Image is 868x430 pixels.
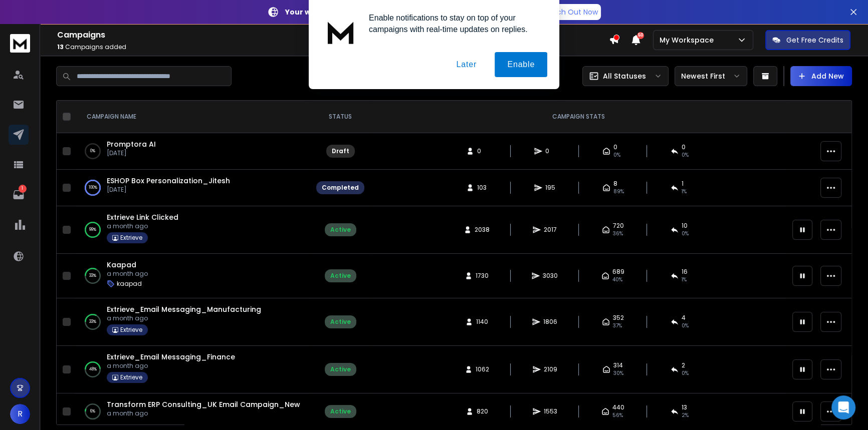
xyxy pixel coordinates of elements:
td: 33%Kaapada month agokaapad [75,254,310,298]
span: 4 [682,314,686,322]
span: 0 [613,143,617,151]
p: 48 % [89,364,97,374]
span: 40 % [612,276,622,284]
span: 89 % [613,188,624,196]
div: Active [330,365,351,373]
span: 3030 [543,272,558,280]
span: 1553 [544,407,557,415]
span: 1730 [476,272,489,280]
span: 8 [613,180,617,188]
button: R [10,404,30,424]
span: 820 [477,407,488,415]
span: 0 [477,147,487,155]
span: 314 [613,361,623,369]
span: 2017 [544,226,557,234]
p: 1 [19,185,27,193]
span: 2 % [682,411,689,419]
p: [DATE] [107,149,156,157]
span: 0% [613,151,620,159]
div: Active [330,226,351,234]
span: 1062 [476,365,489,373]
p: Extrieve [120,373,142,381]
a: Extrieve_Email Messaging_Manufacturing [107,304,261,314]
p: 99 % [89,225,96,235]
span: 1 % [682,188,687,196]
span: 2109 [544,365,557,373]
p: Extrieve [120,234,142,242]
span: 0 [545,147,555,155]
p: 33 % [89,317,96,327]
span: 1 % [682,276,687,284]
span: 2038 [475,226,490,234]
p: a month ago [107,222,178,230]
span: 103 [477,184,487,192]
span: 56 % [612,411,623,419]
td: 33%Extrieve_Email Messaging_Manufacturinga month agoExtrieve [75,298,310,346]
p: a month ago [107,314,261,322]
span: 2 [682,361,685,369]
td: 100%ESHOP Box Personalization_Jitesh[DATE] [75,170,310,206]
a: Promptora AI [107,139,156,149]
div: Enable notifications to stay on top of your campaigns with real-time updates on replies. [361,12,547,35]
span: 352 [613,314,624,322]
span: 0 % [682,369,689,377]
span: 16 [682,268,688,276]
div: Draft [332,147,349,155]
span: 0 [682,143,686,151]
p: 0 % [90,146,95,156]
a: Transform ERP Consulting_UK Email Campaign_New [107,399,300,409]
a: ESHOP Box Personalization_Jitesh [107,176,230,186]
span: 720 [613,222,624,230]
span: 37 % [613,322,622,330]
img: notification icon [321,12,361,52]
span: 1 [682,180,684,188]
div: Active [330,407,351,415]
span: 13 [682,403,687,411]
th: CAMPAIGN NAME [75,101,310,133]
div: Open Intercom Messenger [831,395,855,419]
a: Extrieve Link Clicked [107,212,178,222]
span: 1140 [476,318,488,326]
p: 100 % [89,183,97,193]
p: a month ago [107,270,148,278]
div: Completed [322,184,359,192]
span: 0 % [682,230,689,238]
div: Active [330,272,351,280]
p: 6 % [90,406,95,416]
p: kaapad [117,280,142,288]
span: 0 % [682,322,689,330]
a: Extrieve_Email Messaging_Finance [107,352,235,362]
td: 0%Promptora AI[DATE] [75,133,310,170]
p: 33 % [89,271,96,281]
span: 30 % [613,369,623,377]
button: Enable [495,52,547,77]
td: 6%Transform ERP Consulting_UK Email Campaign_Newa month ago [75,393,310,430]
th: STATUS [310,101,370,133]
span: 689 [612,268,624,276]
p: Extrieve [120,326,142,334]
span: 10 [682,222,688,230]
button: Later [444,52,489,77]
span: 1806 [543,318,557,326]
th: CAMPAIGN STATS [370,101,786,133]
a: Kaapad [107,260,136,270]
td: 48%Extrieve_Email Messaging_Financea month agoExtrieve [75,346,310,393]
p: a month ago [107,409,300,417]
td: 99%Extrieve Link Clickeda month agoExtrieve [75,206,310,254]
a: 1 [9,185,29,205]
span: 440 [612,403,624,411]
p: [DATE] [107,186,230,194]
div: Active [330,318,351,326]
p: a month ago [107,362,235,370]
span: 0% [682,151,689,159]
span: 195 [545,184,555,192]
